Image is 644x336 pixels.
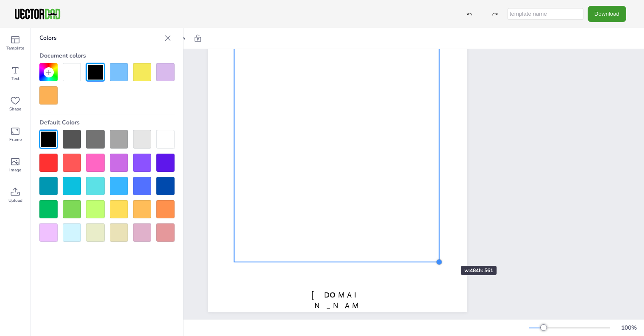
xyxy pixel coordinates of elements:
[9,167,21,174] span: Image
[311,290,364,321] span: [DOMAIN_NAME]
[9,136,22,143] span: Frame
[588,6,626,22] button: Download
[11,75,19,82] span: Text
[6,45,24,52] span: Template
[14,8,61,20] img: VectorDad-1.png
[8,197,22,204] span: Upload
[39,48,175,63] div: Document colors
[461,266,497,275] div: w: 484 h: 561
[508,8,583,20] input: template name
[39,28,161,48] p: Colors
[9,106,21,113] span: Shape
[39,115,175,130] div: Default Colors
[619,324,639,332] div: 100 %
